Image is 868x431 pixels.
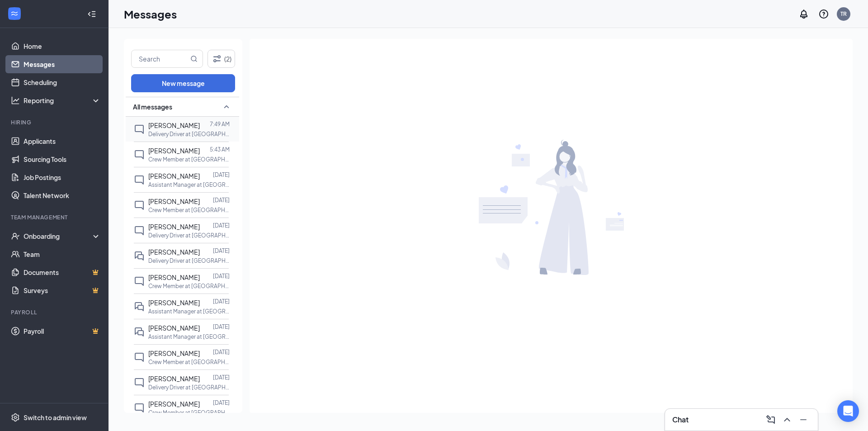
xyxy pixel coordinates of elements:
input: Search [132,50,189,67]
svg: DoubleChat [134,301,145,312]
svg: ChatInactive [134,403,145,413]
a: Job Postings [24,168,101,186]
svg: WorkstreamLogo [10,9,19,18]
svg: ChevronUp [782,414,793,425]
svg: Notifications [798,9,809,19]
a: Home [24,37,101,55]
div: Reporting [24,96,101,105]
p: Crew Member at [GEOGRAPHIC_DATA] / Store 2639 - [GEOGRAPHIC_DATA] [148,206,230,214]
button: ChevronUp [780,412,794,427]
div: Onboarding [24,232,93,241]
svg: MagnifyingGlass [190,55,198,62]
svg: Filter [212,53,222,64]
p: [DATE] [213,247,230,255]
span: [PERSON_NAME] [148,121,200,129]
h1: Messages [124,6,177,22]
span: [PERSON_NAME] [148,324,200,332]
div: Switch to admin view [24,413,87,422]
svg: ChatInactive [134,149,145,160]
p: [DATE] [213,348,230,356]
div: Payroll [11,308,99,316]
p: [DATE] [213,196,230,204]
svg: SmallChevronUp [221,101,232,112]
svg: ChatInactive [134,124,145,135]
div: Team Management [11,213,99,221]
p: 5:43 AM [210,146,230,153]
p: Crew Member at [GEOGRAPHIC_DATA] / Store 2639 - [GEOGRAPHIC_DATA] [148,409,230,417]
svg: ComposeMessage [765,414,776,425]
p: Crew Member at [GEOGRAPHIC_DATA] / Store 2639 - [GEOGRAPHIC_DATA] [148,156,230,163]
a: SurveysCrown [24,281,101,299]
svg: DoubleChat [134,251,145,261]
p: Crew Member at [GEOGRAPHIC_DATA] / Store 2639 - [GEOGRAPHIC_DATA] [148,358,230,366]
p: [DATE] [213,272,230,280]
p: Delivery Driver at [GEOGRAPHIC_DATA] / Store 2639 - [GEOGRAPHIC_DATA] [148,130,230,138]
svg: DoubleChat [134,327,145,337]
a: Talent Network [24,186,101,204]
p: Assistant Manager at [GEOGRAPHIC_DATA] / Store 2639 - [GEOGRAPHIC_DATA] [148,308,230,315]
h3: Chat [672,415,689,425]
button: Filter (2) [208,50,235,68]
div: Hiring [11,118,99,126]
p: [DATE] [213,374,230,381]
span: [PERSON_NAME] [148,349,200,357]
a: PayrollCrown [24,322,101,340]
p: [DATE] [213,171,230,179]
div: Open Intercom Messenger [837,400,859,422]
span: [PERSON_NAME] [148,374,200,383]
svg: ChatInactive [134,276,145,287]
a: Applicants [24,132,101,150]
button: ComposeMessage [764,412,778,427]
p: Assistant Manager at [GEOGRAPHIC_DATA] / Store 2639 - [GEOGRAPHIC_DATA] [148,333,230,341]
svg: Collapse [87,9,96,19]
svg: Minimize [798,414,809,425]
p: [DATE] [213,298,230,305]
p: Delivery Driver at [GEOGRAPHIC_DATA] / Store 2639 - [GEOGRAPHIC_DATA] [148,257,230,265]
button: Minimize [796,412,811,427]
p: Delivery Driver at [GEOGRAPHIC_DATA] / Store 2639 - [GEOGRAPHIC_DATA] [148,232,230,239]
svg: ChatInactive [134,225,145,236]
span: All messages [133,102,172,111]
svg: ChatInactive [134,352,145,363]
span: [PERSON_NAME] [148,400,200,408]
span: [PERSON_NAME] [148,248,200,256]
svg: ChatInactive [134,200,145,211]
svg: ChatInactive [134,175,145,185]
p: Crew Member at [GEOGRAPHIC_DATA] / Store 2639 - [GEOGRAPHIC_DATA] [148,282,230,290]
span: [PERSON_NAME] [148,298,200,307]
span: [PERSON_NAME] [148,147,200,155]
a: Messages [24,55,101,73]
span: [PERSON_NAME] [148,172,200,180]
span: [PERSON_NAME] [148,273,200,281]
p: Assistant Manager at [GEOGRAPHIC_DATA] / Store 2639 - [GEOGRAPHIC_DATA] [148,181,230,189]
svg: QuestionInfo [818,9,829,19]
a: Scheduling [24,73,101,91]
svg: Analysis [11,96,20,105]
p: [DATE] [213,222,230,229]
p: [DATE] [213,323,230,331]
span: [PERSON_NAME] [148,197,200,205]
svg: ChatInactive [134,377,145,388]
span: [PERSON_NAME] [148,223,200,231]
a: Team [24,245,101,263]
a: Sourcing Tools [24,150,101,168]
p: Delivery Driver at [GEOGRAPHIC_DATA] / Store 2639 - [GEOGRAPHIC_DATA] [148,384,230,391]
div: TR [840,10,847,18]
svg: UserCheck [11,232,20,241]
button: New message [131,74,235,92]
svg: Settings [11,413,20,422]
p: [DATE] [213,399,230,407]
a: DocumentsCrown [24,263,101,281]
p: 7:49 AM [210,120,230,128]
